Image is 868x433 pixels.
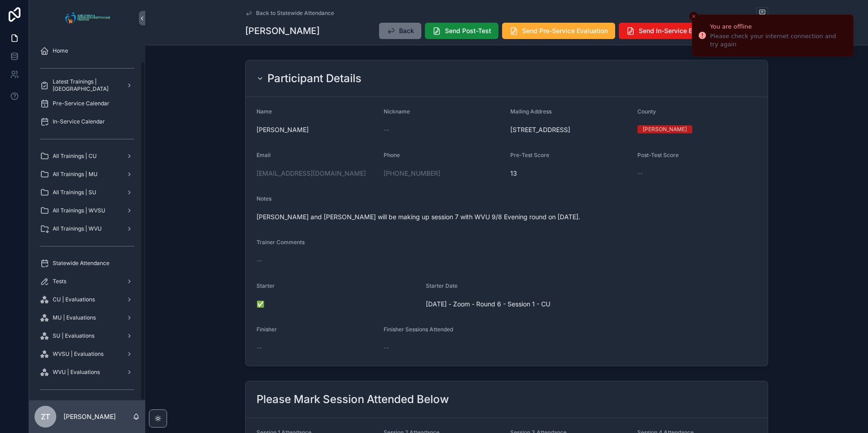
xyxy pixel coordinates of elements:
[445,26,491,35] span: Send Post-Test
[35,273,140,290] a: Tests
[384,326,453,333] span: Finisher Sessions Attended
[256,212,757,221] span: [PERSON_NAME] and [PERSON_NAME] will be making up session 7 with WVU 9/8 Evening round on [DATE].
[53,350,104,358] span: WVSU | Evaluations
[35,346,140,362] a: WVSU | Evaluations
[63,11,112,25] img: App logo
[53,207,105,214] span: All Trainings | WVSU
[35,77,140,93] a: Latest Trainings | [GEOGRAPHIC_DATA]
[256,108,272,115] span: Name
[53,225,102,232] span: All Trainings | WVU
[510,108,552,115] span: Mailing Address
[29,36,145,400] div: scrollable content
[53,332,94,340] span: SU | Evaluations
[256,195,271,202] span: Notes
[256,343,262,352] span: --
[710,22,846,31] div: You are offline
[639,26,720,35] span: Send In-Service Evaluation
[245,25,320,37] h1: [PERSON_NAME]
[53,278,66,285] span: Tests
[53,47,68,54] span: Home
[256,125,376,134] span: [PERSON_NAME]
[35,364,140,380] a: WVU | Evaluations
[53,260,109,267] span: Statewide Attendance
[35,95,140,112] a: Pre-Service Calendar
[53,153,97,160] span: All Trainings | CU
[426,282,458,289] span: Starter Date
[53,118,105,125] span: In-Service Calendar
[256,239,305,246] span: Trainer Comments
[53,171,98,178] span: All Trainings | MU
[256,326,277,333] span: Finisher
[384,152,400,158] span: Phone
[425,23,498,39] button: Send Post-Test
[35,148,140,164] a: All Trainings | CU
[53,100,109,107] span: Pre-Service Calendar
[35,184,140,201] a: All Trainings | SU
[637,169,643,178] span: --
[643,125,687,133] div: [PERSON_NAME]
[35,291,140,308] a: CU | Evaluations
[619,23,727,39] button: Send In-Service Evaluation
[35,43,140,59] a: Home
[510,169,630,178] span: 13
[256,169,366,178] a: [EMAIL_ADDRESS][DOMAIN_NAME]
[245,10,334,17] a: Back to Statewide Attendance
[510,125,630,134] span: [STREET_ADDRESS]
[502,23,615,39] button: Send Pre-Service Evaluation
[256,392,449,407] h2: Please Mark Session Attended Below
[384,125,389,134] span: --
[384,343,389,352] span: --
[256,10,334,17] span: Back to Statewide Attendance
[35,328,140,344] a: SU | Evaluations
[53,296,95,303] span: CU | Evaluations
[53,314,96,321] span: MU | Evaluations
[53,78,119,93] span: Latest Trainings | [GEOGRAPHIC_DATA]
[41,411,50,422] span: ZT
[256,152,271,158] span: Email
[256,282,275,289] span: Starter
[35,166,140,182] a: All Trainings | MU
[64,412,116,421] p: [PERSON_NAME]
[35,221,140,237] a: All Trainings | WVU
[384,169,440,178] a: [PHONE_NUMBER]
[35,310,140,326] a: MU | Evaluations
[35,113,140,130] a: In-Service Calendar
[379,23,421,39] button: Back
[35,202,140,219] a: All Trainings | WVSU
[510,152,549,158] span: Pre-Test Score
[53,189,96,196] span: All Trainings | SU
[256,300,419,309] span: ✅
[267,71,361,86] h2: Participant Details
[689,12,698,21] button: Close toast
[399,26,414,35] span: Back
[35,255,140,271] a: Statewide Attendance
[637,152,679,158] span: Post-Test Score
[637,108,656,115] span: County
[256,256,262,265] span: --
[384,108,410,115] span: Nickname
[522,26,608,35] span: Send Pre-Service Evaluation
[710,32,846,49] div: Please check your internet connection and try again
[426,300,672,309] span: [DATE] - Zoom - Round 6 - Session 1 - CU
[53,369,100,376] span: WVU | Evaluations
